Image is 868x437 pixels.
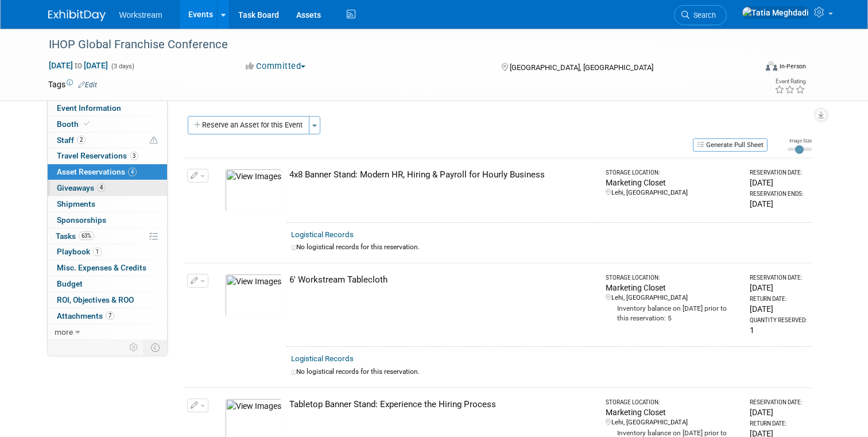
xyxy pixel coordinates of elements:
div: [DATE] [750,177,807,188]
div: Reservation Date: [750,274,807,282]
div: Storage Location: [606,274,740,282]
span: Asset Reservations [57,167,137,176]
a: Giveaways4 [48,180,167,196]
div: Return Date: [750,420,807,428]
div: Reservation Ends: [750,190,807,198]
span: Tasks [56,231,94,241]
div: [DATE] [750,282,807,293]
a: Asset Reservations4 [48,164,167,180]
div: Image Size [788,137,812,144]
td: Tags [48,79,97,90]
div: 4x8 Banner Stand: Modern HR, Hiring & Payroll for Hourly Business [289,169,595,181]
span: Event Information [57,103,121,113]
div: Marketing Closet [606,177,740,188]
td: Toggle Event Tabs [144,340,167,355]
div: Lehi, [GEOGRAPHIC_DATA] [606,293,740,303]
a: more [48,324,167,340]
span: 2 [77,136,86,144]
div: Quantity Reserved: [750,316,807,324]
img: View Images [225,169,282,212]
a: Shipments [48,196,167,212]
span: [DATE] [DATE] [48,60,108,71]
div: Reservation Date: [750,169,807,177]
span: ROI, Objectives & ROO [57,295,134,304]
span: Travel Reservations [57,151,138,160]
span: Workstream [119,10,162,20]
div: Reservation Date: [750,399,807,407]
span: Misc. Expenses & Credits [57,263,146,272]
a: Booth [48,117,167,132]
a: Travel Reservations3 [48,148,167,164]
a: Edit [78,81,97,89]
div: [DATE] [750,303,807,315]
div: 6' Workstream Tablecloth [289,274,595,286]
div: Storage Location: [606,169,740,177]
a: Search [674,5,727,25]
div: No logistical records for this reservation. [291,242,807,252]
div: Lehi, [GEOGRAPHIC_DATA] [606,188,740,198]
span: Staff [57,136,86,145]
a: Staff2 [48,133,167,148]
i: Booth reservation complete [84,121,90,127]
span: (3 days) [110,63,134,70]
span: 7 [106,311,114,320]
div: No logistical records for this reservation. [291,367,807,377]
span: 4 [128,168,137,176]
a: Attachments7 [48,308,167,324]
span: more [55,327,73,337]
a: Tasks63% [48,229,167,244]
span: 1 [93,247,102,256]
div: Lehi, [GEOGRAPHIC_DATA] [606,418,740,427]
button: Generate Pull Sheet [693,138,768,152]
button: Committed [242,60,310,72]
span: to [73,61,84,70]
span: Budget [57,279,83,288]
div: IHOP Global Franchise Conference [45,34,742,55]
a: ROI, Objectives & ROO [48,292,167,308]
div: [DATE] [750,198,807,210]
div: Inventory balance on [DATE] prior to this reservation: 5 [606,303,740,323]
div: Event Format [694,60,806,77]
span: Search [689,11,716,20]
div: Marketing Closet [606,407,740,418]
span: Booth [57,119,92,129]
a: Sponsorships [48,212,167,228]
div: 1 [750,324,807,336]
td: Personalize Event Tab Strip [124,340,144,355]
span: Sponsorships [57,215,106,225]
a: Event Information [48,100,167,116]
div: Marketing Closet [606,282,740,293]
span: Playbook [57,247,102,256]
div: Storage Location: [606,399,740,407]
span: Giveaways [57,183,106,192]
img: Tatia Meghdadi [742,6,809,19]
button: Reserve an Asset for this Event [188,116,309,134]
span: Potential Scheduling Conflict -- at least one attendee is tagged in another overlapping event. [150,136,158,146]
div: In-Person [779,62,806,71]
span: Attachments [57,311,114,320]
span: [GEOGRAPHIC_DATA], [GEOGRAPHIC_DATA] [510,63,653,72]
span: 63% [79,231,94,240]
img: View Images [225,274,282,317]
span: 3 [130,152,138,160]
img: Format-Inperson.png [766,61,777,71]
div: Tabletop Banner Stand: Experience the Hiring Process [289,399,595,411]
span: Shipments [57,199,95,208]
div: [DATE] [750,407,807,418]
span: 4 [97,183,106,192]
a: Logistical Records [291,354,354,363]
a: Misc. Expenses & Credits [48,260,167,276]
a: Playbook1 [48,244,167,260]
div: Return Date: [750,295,807,303]
a: Logistical Records [291,230,354,239]
img: ExhibitDay [48,10,106,21]
a: Budget [48,276,167,292]
div: Event Rating [774,79,805,84]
